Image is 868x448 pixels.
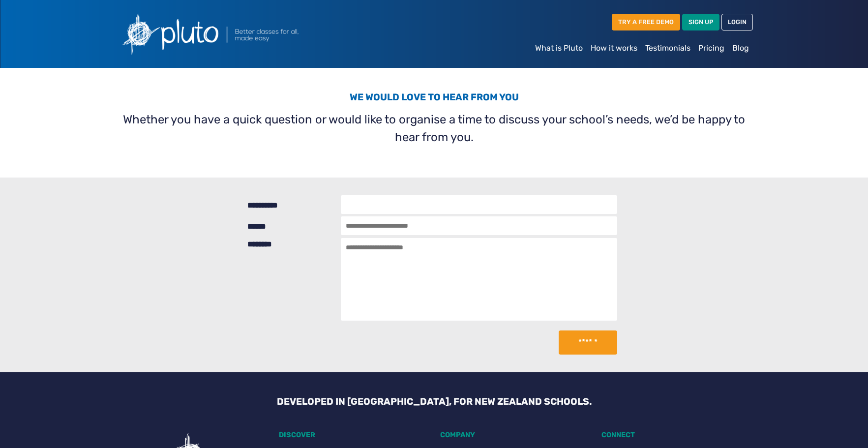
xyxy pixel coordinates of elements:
img: Pluto logo with the text Better classes for all, made easy [116,8,352,60]
a: LOGIN [721,14,753,30]
a: Pricing [694,38,728,58]
p: Whether you have a quick question or would like to organise a time to discuss your school’s needs... [121,111,747,146]
a: TRY A FREE DEMO [612,14,680,30]
h5: DISCOVER [279,431,428,439]
h5: COMPANY [440,431,590,439]
a: SIGN UP [682,14,719,30]
h3: We would love to hear from you [121,91,747,107]
h5: CONNECT [601,431,751,439]
h3: DEVELOPED IN [GEOGRAPHIC_DATA], FOR NEW ZEALAND SCHOOLS. [269,396,599,407]
a: What is Pluto [531,38,587,58]
a: How it works [587,38,641,58]
a: Blog [728,38,753,58]
a: Testimonials [641,38,694,58]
